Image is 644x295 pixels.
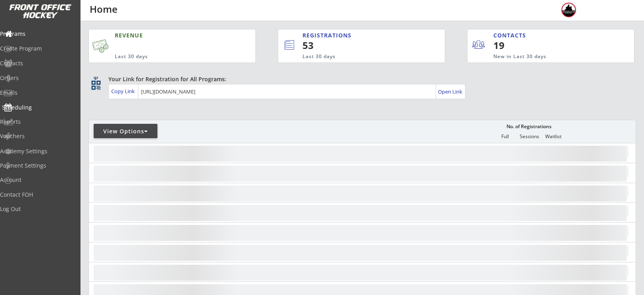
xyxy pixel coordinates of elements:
[493,39,542,52] div: 19
[302,39,418,52] div: 53
[438,86,463,97] a: Open Link
[438,88,463,95] div: Open Link
[302,53,412,60] div: Last 30 days
[541,134,565,139] div: Waitlist
[111,88,136,95] div: Copy Link
[493,134,517,139] div: Full
[504,124,554,129] div: No. of Registrations
[517,134,541,139] div: Sessions
[493,31,530,39] div: CONTACTS
[115,31,217,39] div: REVENUE
[108,75,611,83] div: Your Link for Registration for All Programs:
[2,105,74,110] div: Scheduling
[115,53,217,60] div: Last 30 days
[94,127,157,135] div: View Options
[493,53,597,60] div: New in Last 30 days
[90,79,102,91] button: qr_code
[302,31,408,39] div: REGISTRATIONS
[91,75,100,80] div: qr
